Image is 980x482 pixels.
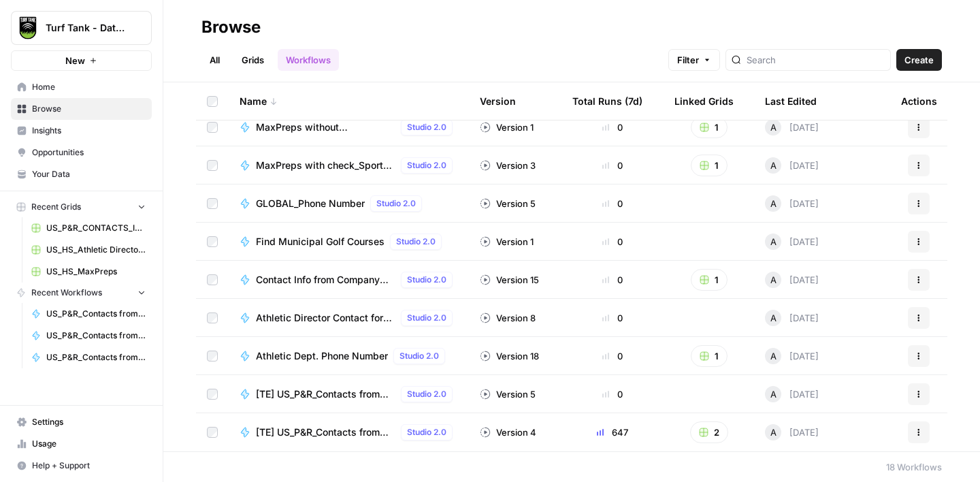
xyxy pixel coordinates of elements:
span: MaxPreps with check_Sports Type_US_HS [256,159,395,172]
div: Total Runs (7d) [572,82,642,120]
a: US_P&R_CONTACTS_INITIAL TEST [25,217,152,239]
div: 0 [572,197,653,210]
button: 1 [691,345,728,367]
a: Settings [11,411,152,433]
span: Recent Workflows [31,287,102,299]
span: Studio 2.0 [407,426,446,438]
a: MaxPreps without check_Sports Type_US_HSStudio 2.0 [240,119,458,135]
span: US_P&R_Contacts from Dept Page [46,330,146,342]
div: [DATE] [765,234,819,250]
span: Create [904,53,934,67]
span: Browse [32,103,146,115]
a: US_P&R_Contacts from Directory [25,303,152,325]
span: Recent Grids [31,201,81,213]
span: Settings [32,416,146,428]
div: [DATE] [765,272,819,288]
span: Studio 2.0 [407,121,446,133]
div: 18 Workflows [886,460,942,474]
div: Version 5 [480,387,536,401]
span: US_P&R_CONTACTS_INITIAL TEST [46,222,146,234]
span: [TE] US_P&R_Contacts from Directory [256,387,395,401]
span: Insights [32,125,146,137]
span: Filter [677,53,699,67]
span: Studio 2.0 [407,388,446,400]
div: 0 [572,311,653,325]
div: [DATE] [765,310,819,326]
span: Your Data [32,168,146,180]
div: [DATE] [765,195,819,212]
div: Version 4 [480,425,536,439]
div: [DATE] [765,119,819,135]
div: [DATE] [765,386,819,402]
a: Opportunities [11,142,152,163]
button: 1 [691,116,728,138]
div: Version 5 [480,197,536,210]
button: 1 [691,155,728,176]
span: Athletic Dept. Phone Number [256,349,388,363]
span: A [770,349,777,363]
a: US_P&R_Contacts from Dept Page [25,325,152,347]
a: US_P&R_Contacts from Dept Page>Directory [25,347,152,368]
span: GLOBAL_Phone Number [256,197,365,210]
span: Studio 2.0 [399,350,439,362]
a: All [201,49,228,71]
a: Athletic Director Contact for High SchoolsStudio 2.0 [240,310,458,326]
button: Help + Support [11,455,152,477]
div: Version 8 [480,311,536,325]
span: A [770,159,777,172]
div: 0 [572,159,653,172]
div: Version 1 [480,235,534,248]
div: Browse [201,16,261,38]
div: Version 1 [480,120,534,134]
div: Version 15 [480,273,539,287]
span: Home [32,81,146,93]
span: US_HS_MaxPreps [46,266,146,278]
a: GLOBAL_Phone NumberStudio 2.0 [240,195,458,212]
span: Help + Support [32,460,146,472]
img: Turf Tank - Data Team Logo [16,16,40,40]
span: US_HS_Athletic Director_INITIAL TEST [46,244,146,256]
div: 647 [572,425,653,439]
span: Studio 2.0 [376,197,416,210]
button: Filter [668,49,720,71]
span: A [770,311,777,325]
span: A [770,235,777,248]
div: 0 [572,273,653,287]
span: A [770,387,777,401]
a: [TE] US_P&R_Contacts from DirectoryStudio 2.0 [240,386,458,402]
a: US_HS_Athletic Director_INITIAL TEST [25,239,152,261]
button: Recent Grids [11,197,152,217]
div: 0 [572,235,653,248]
a: Browse [11,98,152,120]
button: New [11,50,152,71]
button: Workspace: Turf Tank - Data Team [11,11,152,45]
a: Workflows [278,49,339,71]
div: [DATE] [765,157,819,174]
span: US_P&R_Contacts from Directory [46,308,146,320]
button: Create [896,49,942,71]
div: Name [240,82,458,120]
span: Opportunities [32,146,146,159]
div: 0 [572,120,653,134]
span: A [770,273,777,287]
span: A [770,120,777,134]
div: 0 [572,349,653,363]
span: MaxPreps without check_Sports Type_US_HS [256,120,395,134]
div: Version 3 [480,159,536,172]
span: A [770,425,777,439]
a: [TE] US_P&R_Contacts from Dept Page>DirectoryStudio 2.0 [240,424,458,440]
a: Your Data [11,163,152,185]
a: Find Municipal Golf CoursesStudio 2.0 [240,234,458,250]
div: [DATE] [765,348,819,364]
span: Studio 2.0 [407,312,446,324]
span: Usage [32,438,146,450]
span: Studio 2.0 [407,159,446,172]
span: US_P&R_Contacts from Dept Page>Directory [46,351,146,364]
a: Athletic Dept. Phone NumberStudio 2.0 [240,348,458,364]
span: A [770,197,777,210]
span: Studio 2.0 [396,236,436,248]
span: Turf Tank - Data Team [46,21,128,35]
span: Find Municipal Golf Courses [256,235,385,248]
a: Contact Info from Company Name, Location, and Job Title (Hunter Verification/Finder)Studio 2.0 [240,272,458,288]
div: Actions [901,82,937,120]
